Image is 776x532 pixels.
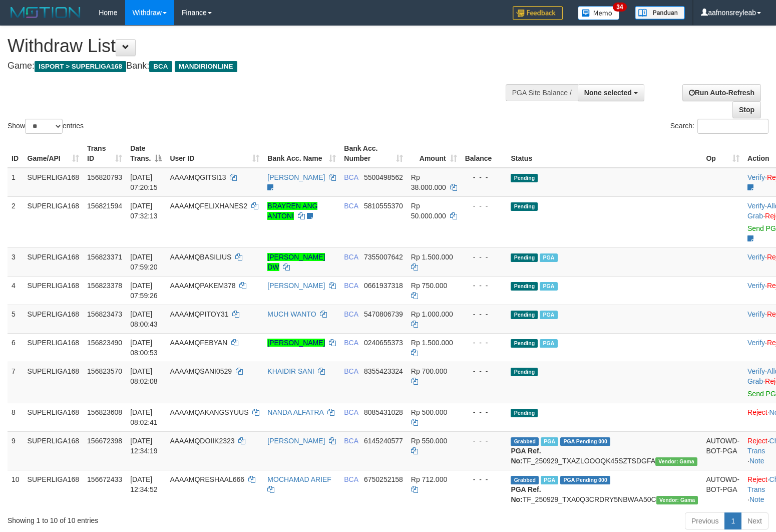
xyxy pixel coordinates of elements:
[170,475,244,483] span: AAAAMQRESHAAL666
[411,202,446,220] span: Rp 50.000.000
[541,437,558,446] span: Marked by aafsoycanthlai
[8,196,24,247] td: 2
[411,253,453,261] span: Rp 1.500.000
[8,431,24,470] td: 9
[344,408,358,416] span: BCA
[24,276,84,305] td: SUPERLIGA168
[465,436,503,446] div: - - -
[344,437,358,445] span: BCA
[364,367,403,375] span: Copy 8355423324 to clipboard
[344,202,358,210] span: BCA
[749,495,764,503] a: Note
[724,512,741,529] a: 1
[130,282,158,300] span: [DATE] 07:59:26
[344,367,358,375] span: BCA
[656,496,698,504] span: Vendor URL: https://trx31.1velocity.biz
[747,437,767,445] a: Reject
[364,408,403,416] span: Copy 8085431028 to clipboard
[511,485,541,503] b: PGA Ref. No:
[511,447,541,465] b: PGA Ref. No:
[87,408,122,416] span: 156823608
[540,282,557,291] span: Marked by aafnonsreyleab
[411,173,446,191] span: Rp 38.000.000
[511,409,538,417] span: Pending
[560,437,610,446] span: PGA Pending
[670,119,768,134] label: Search:
[130,408,158,426] span: [DATE] 08:02:41
[511,339,538,348] span: Pending
[511,174,538,182] span: Pending
[87,310,122,318] span: 156823473
[749,457,764,465] a: Note
[732,101,761,118] a: Stop
[130,339,158,357] span: [DATE] 08:00:53
[170,173,226,181] span: AAAAMQGITSI13
[24,139,84,168] th: Game/API: activate to sort column ascending
[747,408,767,416] a: Reject
[747,202,765,210] a: Verify
[747,253,765,261] a: Verify
[8,362,24,403] td: 7
[130,475,158,493] span: [DATE] 12:34:52
[747,475,767,483] a: Reject
[130,202,158,220] span: [DATE] 07:32:13
[8,305,24,333] td: 5
[506,84,578,101] div: PGA Site Balance /
[170,202,247,210] span: AAAAMQFELIXHANES2
[24,247,84,276] td: SUPERLIGA168
[465,338,503,348] div: - - -
[267,310,316,318] a: MUCH WANTO
[411,310,453,318] span: Rp 1.000.000
[130,437,158,455] span: [DATE] 12:34:19
[24,470,84,508] td: SUPERLIGA168
[364,282,403,290] span: Copy 0661937318 to clipboard
[702,431,743,470] td: AUTOWD-BOT-PGA
[8,5,84,20] img: MOTION_logo.png
[87,202,122,210] span: 156821594
[541,476,558,484] span: Marked by aafsoycanthlai
[540,339,557,348] span: Marked by aafnonsreyleab
[267,202,317,220] a: BRAYREN ANG ANTONI
[170,339,227,347] span: AAAAMQFEBYAN
[702,139,743,168] th: Op: activate to sort column ascending
[465,407,503,417] div: - - -
[741,512,768,529] a: Next
[24,362,84,403] td: SUPERLIGA168
[344,310,358,318] span: BCA
[540,253,557,262] span: Marked by aafnonsreyleab
[170,408,248,416] span: AAAAMQAKANGSYUUS
[87,173,122,181] span: 156820793
[263,139,340,168] th: Bank Acc. Name: activate to sort column ascending
[635,6,685,20] img: panduan.png
[697,119,768,134] input: Search:
[511,368,538,376] span: Pending
[411,339,453,347] span: Rp 1.500.000
[364,310,403,318] span: Copy 5470806739 to clipboard
[344,253,358,261] span: BCA
[24,431,84,470] td: SUPERLIGA168
[465,309,503,319] div: - - -
[87,282,122,290] span: 156823378
[170,310,228,318] span: AAAAMQPITOY31
[513,6,563,20] img: Feedback.jpg
[461,139,507,168] th: Balance
[682,84,761,101] a: Run Auto-Refresh
[511,202,538,211] span: Pending
[8,119,84,134] label: Show entries
[364,475,403,483] span: Copy 6750252158 to clipboard
[511,253,538,262] span: Pending
[149,61,172,72] span: BCA
[8,403,24,431] td: 8
[507,139,702,168] th: Status
[267,282,325,290] a: [PERSON_NAME]
[87,253,122,261] span: 156823371
[411,282,447,290] span: Rp 750.000
[465,281,503,291] div: - - -
[465,474,503,484] div: - - -
[8,276,24,305] td: 4
[411,437,447,445] span: Rp 550.000
[364,253,403,261] span: Copy 7355007642 to clipboard
[130,173,158,191] span: [DATE] 07:20:15
[507,470,702,508] td: TF_250929_TXA0Q3CRDRY5NBWAA50C
[24,196,84,247] td: SUPERLIGA168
